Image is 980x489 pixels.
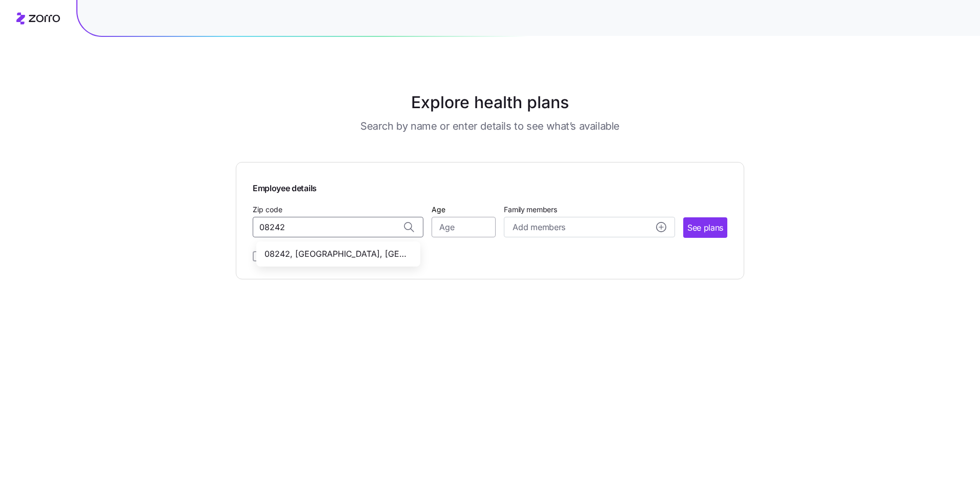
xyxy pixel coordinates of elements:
svg: add icon [656,222,666,232]
span: Employee details [253,179,317,195]
label: Zip code [253,204,282,215]
h3: Search by name or enter details to see what’s available [360,119,620,133]
button: See plans [683,217,727,238]
label: Age [432,204,445,215]
span: Add members [513,221,565,234]
input: Age [432,217,496,237]
span: 08242, [GEOGRAPHIC_DATA], [GEOGRAPHIC_DATA] [264,248,408,260]
span: Family members [504,205,675,215]
button: Add membersadd icon [504,217,675,237]
h1: Explore health plans [261,90,719,115]
span: See plans [687,221,723,234]
input: Zip code [253,217,423,237]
